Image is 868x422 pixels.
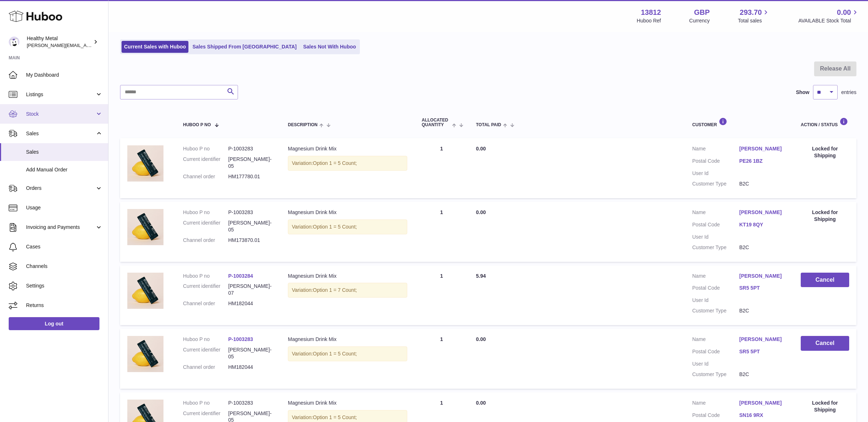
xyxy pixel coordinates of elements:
button: Cancel [801,273,849,287]
dt: Channel order [183,173,228,180]
dt: Customer Type [692,371,739,378]
a: SN16 9RX [739,412,786,419]
span: 0.00 [476,146,486,152]
dt: Name [692,209,739,218]
dt: Postal Code [692,158,739,166]
span: Option 1 = 5 Count; [313,160,357,166]
span: 0.00 [837,8,851,17]
td: 1 [414,202,469,262]
div: Action / Status [801,118,849,127]
dd: [PERSON_NAME]-05 [228,156,273,170]
dd: B2C [739,244,786,251]
span: 5.94 [476,273,486,279]
dt: Name [692,273,739,281]
div: Magnesium Drink Mix [288,209,407,216]
span: entries [841,89,856,96]
dd: P-1003283 [228,145,273,152]
a: 293.70 Total sales [738,8,770,24]
span: Option 1 = 5 Count; [313,414,357,420]
td: 1 [414,329,469,389]
span: Sales [26,130,95,137]
dd: HM182044 [228,300,273,307]
a: SR5 5PT [739,348,786,355]
span: Channels [26,263,103,270]
dt: Current identifier [183,219,228,233]
div: Variation: [288,346,407,361]
div: Locked for Shipping [801,145,849,159]
span: AVAILABLE Stock Total [798,17,859,24]
img: jose@healthy-metal.com [9,37,20,47]
dd: [PERSON_NAME]-05 [228,346,273,360]
span: Stock [26,111,95,118]
a: [PERSON_NAME] [739,400,786,406]
span: Returns [26,302,103,309]
div: Magnesium Drink Mix [288,336,407,343]
div: Magnesium Drink Mix [288,273,407,280]
dt: Customer Type [692,244,739,251]
span: Total sales [738,17,770,24]
span: Option 1 = 5 Count; [313,224,357,230]
dt: User Id [692,361,739,367]
span: Huboo P no [183,123,211,127]
dt: Channel order [183,300,228,307]
span: Cases [26,243,103,250]
img: Product_31.jpg [127,145,163,182]
strong: 13812 [641,8,661,17]
dt: Huboo P no [183,273,228,280]
dt: User Id [692,297,739,304]
dt: Current identifier [183,283,228,297]
dt: Huboo P no [183,145,228,152]
div: Locked for Shipping [801,400,849,413]
span: [PERSON_NAME][EMAIL_ADDRESS][DOMAIN_NAME] [27,42,145,48]
dt: Current identifier [183,346,228,360]
a: [PERSON_NAME] [739,336,786,343]
dt: Customer Type [692,307,739,314]
div: Locked for Shipping [801,209,849,223]
a: Sales Shipped From [GEOGRAPHIC_DATA] [190,41,299,53]
div: Variation: [288,156,407,171]
div: Healthy Metal [27,35,92,49]
span: Option 1 = 5 Count; [313,351,357,357]
dt: Channel order [183,364,228,371]
dt: User Id [692,234,739,240]
dt: Postal Code [692,221,739,230]
a: Current Sales with Huboo [122,41,188,53]
dd: B2C [739,180,786,187]
span: Option 1 = 7 Count; [313,287,357,293]
td: 1 [414,138,469,198]
span: ALLOCATED Quantity [422,118,450,127]
dd: [PERSON_NAME]-07 [228,283,273,297]
a: Sales Not With Huboo [301,41,358,53]
span: Listings [26,91,95,98]
dt: Current identifier [183,156,228,170]
dt: Huboo P no [183,209,228,216]
span: My Dashboard [26,72,103,78]
img: Product_31.jpg [127,273,163,309]
td: 1 [414,265,469,325]
span: Description [288,123,318,127]
div: Magnesium Drink Mix [288,145,407,152]
a: [PERSON_NAME] [739,273,786,280]
a: 0.00 AVAILABLE Stock Total [798,8,859,24]
span: 0.00 [476,336,486,342]
dd: HM177780.01 [228,173,273,180]
dt: Customer Type [692,180,739,187]
dt: Name [692,336,739,345]
a: PE26 1BZ [739,158,786,165]
a: KT19 8QY [739,221,786,228]
div: Magnesium Drink Mix [288,400,407,406]
label: Show [796,89,809,96]
dt: Name [692,145,739,154]
dd: HM182044 [228,364,273,371]
span: 0.00 [476,209,486,215]
dd: HM173870.01 [228,237,273,244]
div: Variation: [288,283,407,298]
img: Product_31.jpg [127,336,163,372]
img: Product_31.jpg [127,209,163,245]
dd: [PERSON_NAME]-05 [228,219,273,233]
dt: Postal Code [692,285,739,293]
dd: B2C [739,307,786,314]
dt: Postal Code [692,412,739,421]
dd: P-1003283 [228,209,273,216]
a: Log out [9,317,99,330]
